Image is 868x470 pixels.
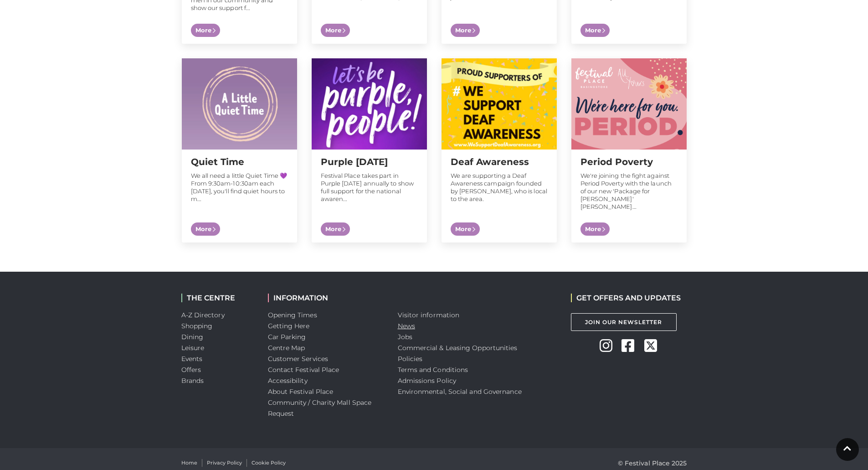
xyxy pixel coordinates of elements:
[181,344,205,352] a: Leisure
[268,355,329,363] a: Customer Services
[268,398,372,418] a: Community / Charity Mall Space Request
[312,58,427,243] a: Purple [DATE] Festival Place takes part in Purple [DATE] annually to show full support for the na...
[580,172,678,211] p: We're joining the fight against Period Poverty with the launch of our new 'Package for [PERSON_NA...
[268,387,334,396] a: About Festival Place
[182,58,297,243] a: Quiet Time We all need a little Quiet Time 💜 From 9:30am-10:30am each [DATE], you'll find quiet h...
[580,222,610,236] span: More
[398,387,522,396] a: Environmental, Social and Governance
[191,222,220,236] span: More
[398,322,415,330] a: News
[571,58,687,243] a: Period Poverty We're joining the fight against Period Poverty with the launch of our new 'Package...
[571,58,687,150] img: Shop Kind at Festival Place
[182,58,297,150] img: Shop Kind at Festival Place
[321,222,350,236] span: More
[398,333,412,341] a: Jobs
[181,366,201,374] a: Offers
[268,333,306,341] a: Car Parking
[321,172,418,203] p: Festival Place takes part in Purple [DATE] annually to show full support for the national awaren...
[312,58,427,150] img: Shop Kind at Festival Place
[580,156,678,167] h2: Period Poverty
[268,322,310,330] a: Getting Here
[207,459,242,467] a: Privacy Policy
[451,222,480,236] span: More
[618,458,687,469] p: © Festival Place 2025
[181,322,213,330] a: Shopping
[268,366,339,374] a: Contact Festival Place
[181,294,254,302] h2: THE CENTRE
[571,313,677,331] a: Join Our Newsletter
[398,377,457,385] a: Admissions Policy
[181,459,197,467] a: Home
[398,311,460,319] a: Visitor information
[451,172,548,203] p: We are supporting a Deaf Awareness campaign founded by [PERSON_NAME], who is local to the area.
[571,294,681,302] h2: GET OFFERS AND UPDATES
[268,377,308,385] a: Accessibility
[398,355,423,363] a: Policies
[321,156,418,167] h2: Purple [DATE]
[268,344,305,352] a: Centre Map
[398,344,518,352] a: Commercial & Leasing Opportunities
[191,156,288,167] h2: Quiet Time
[181,355,203,363] a: Events
[451,156,548,167] h2: Deaf Awareness
[442,58,557,150] img: Shop Kind at Festival Place
[191,172,288,203] p: We all need a little Quiet Time 💜 From 9:30am-10:30am each [DATE], you'll find quiet hours to m...
[451,24,480,37] span: More
[181,333,204,341] a: Dining
[321,24,350,37] span: More
[191,24,220,37] span: More
[181,377,204,385] a: Brands
[268,311,317,319] a: Opening Times
[442,58,557,243] a: Deaf Awareness We are supporting a Deaf Awareness campaign founded by [PERSON_NAME], who is local...
[580,24,610,37] span: More
[252,459,286,467] a: Cookie Policy
[181,311,225,319] a: A-Z Directory
[268,294,384,302] h2: INFORMATION
[398,366,468,374] a: Terms and Conditions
